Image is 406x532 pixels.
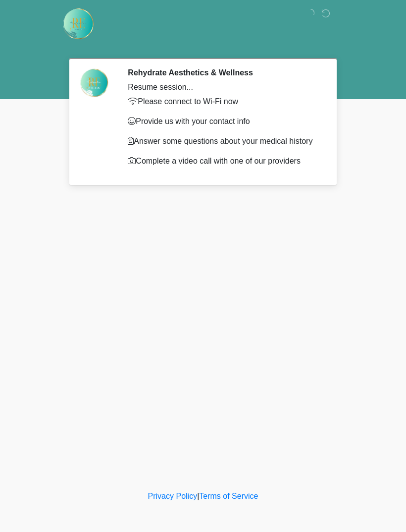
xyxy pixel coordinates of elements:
a: Privacy Policy [148,492,198,500]
a: Terms of Service [199,492,258,500]
p: Complete a video call with one of our providers [128,155,319,167]
img: Agent Avatar [79,68,109,98]
p: Please connect to Wi-Fi now [128,96,319,108]
div: Resume session... [128,81,319,93]
p: Answer some questions about your medical history [128,135,319,147]
h2: Rehydrate Aesthetics & Wellness [128,68,319,77]
p: Provide us with your contact info [128,116,319,127]
a: | [197,492,199,500]
img: Rehydrate Aesthetics & Wellness Logo [62,7,95,40]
